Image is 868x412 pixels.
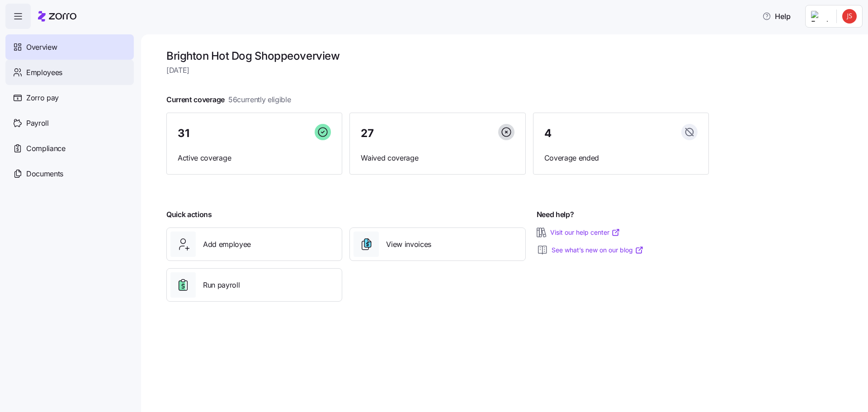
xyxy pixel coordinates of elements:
[552,246,644,255] a: See what’s new on our blog
[166,209,212,220] span: Quick actions
[537,209,574,220] span: Need help?
[755,7,798,25] button: Help
[26,67,62,78] span: Employees
[26,118,49,129] span: Payroll
[166,94,291,105] span: Current coverage
[5,110,134,136] a: Payroll
[361,152,514,164] span: Waived coverage
[178,128,189,139] span: 31
[5,136,134,161] a: Compliance
[762,11,791,22] span: Help
[361,128,373,139] span: 27
[166,49,709,63] h1: Brighton Hot Dog Shoppe overview
[550,228,620,237] a: Visit our help center
[811,11,829,22] img: Employer logo
[228,94,291,105] span: 56 currently eligible
[5,85,134,110] a: Zorro pay
[26,143,66,154] span: Compliance
[178,152,331,164] span: Active coverage
[5,60,134,85] a: Employees
[5,34,134,60] a: Overview
[5,161,134,186] a: Documents
[544,128,552,139] span: 4
[26,42,57,53] span: Overview
[26,92,59,104] span: Zorro pay
[203,239,251,250] span: Add employee
[166,65,709,76] span: [DATE]
[26,168,63,180] span: Documents
[203,279,240,291] span: Run payroll
[386,239,431,250] span: View invoices
[544,152,698,164] span: Coverage ended
[842,9,857,24] img: dabd418a90e87b974ad9e4d6da1f3d74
